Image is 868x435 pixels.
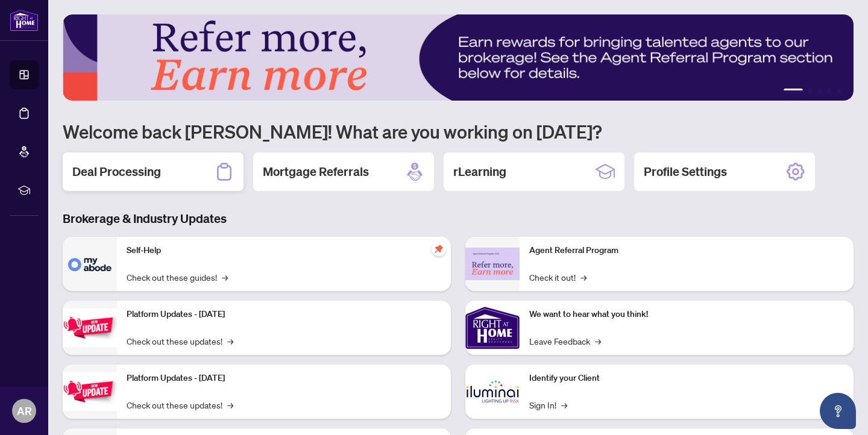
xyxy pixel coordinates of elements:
p: Platform Updates - [DATE] [127,308,441,321]
span: pushpin [432,242,446,256]
a: Check it out!→ [529,271,587,284]
h2: Profile Settings [644,163,727,180]
span: AR [17,402,32,419]
button: Open asap [820,393,856,429]
button: 1 [784,89,803,93]
h2: rLearning [453,163,506,180]
img: Platform Updates - July 8, 2025 [63,372,117,410]
span: → [227,398,233,412]
img: We want to hear what you think! [465,301,520,355]
p: We want to hear what you think! [529,308,844,321]
span: → [595,334,601,348]
h1: Welcome back [PERSON_NAME]! What are you working on [DATE]? [63,120,854,143]
p: Agent Referral Program [529,244,844,257]
h2: Deal Processing [72,163,161,180]
img: logo [10,9,39,31]
span: → [561,398,567,412]
p: Platform Updates - [DATE] [127,372,441,385]
p: Identify your Client [529,372,844,385]
span: → [227,334,233,348]
button: 2 [808,89,813,93]
p: Self-Help [127,244,441,257]
span: → [222,271,228,284]
a: Check out these updates!→ [127,334,233,348]
button: 5 [837,89,841,93]
span: → [580,271,587,284]
img: Identify your Client [465,365,520,419]
button: 4 [827,89,832,93]
img: Slide 0 [63,14,854,101]
img: Self-Help [63,237,117,291]
img: Platform Updates - July 21, 2025 [63,308,117,346]
a: Leave Feedback→ [529,334,601,348]
a: Check out these guides!→ [127,271,228,284]
a: Sign In!→ [529,398,567,412]
h3: Brokerage & Industry Updates [63,210,854,227]
a: Check out these updates!→ [127,398,233,412]
img: Agent Referral Program [465,248,520,281]
button: 3 [817,89,822,93]
h2: Mortgage Referrals [263,163,369,180]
